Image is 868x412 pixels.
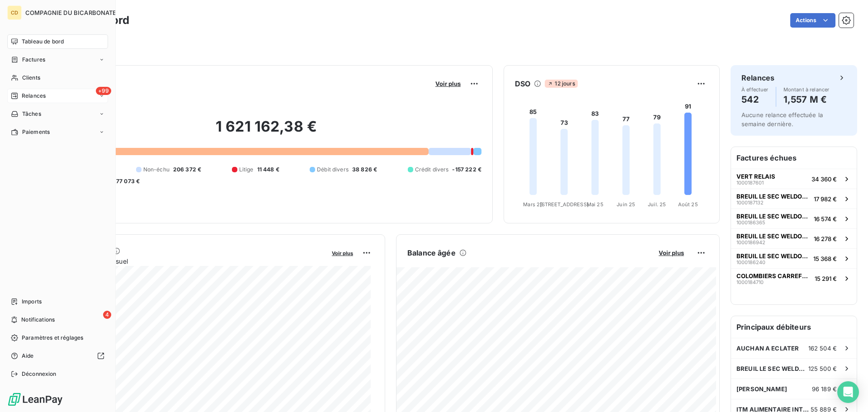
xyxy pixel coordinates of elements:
span: Clients [22,74,40,82]
span: Crédit divers [415,166,449,174]
button: BREUIL LE SEC WELDOM ENTREPOT-30100018713217 982 € [731,189,857,208]
button: Actions [790,13,835,28]
span: 125 500 € [808,365,837,372]
button: Voir plus [656,249,687,257]
tspan: Mars 25 [523,201,543,208]
a: Imports [7,294,108,309]
span: 4 [103,311,111,319]
a: Paramètres et réglages [7,331,108,345]
a: Aide [7,349,108,363]
a: +99Relances [7,89,108,103]
span: 96 189 € [812,385,837,393]
span: 162 504 € [808,345,837,352]
span: 1000186240 [736,260,765,265]
span: Voir plus [332,250,353,256]
span: BREUIL LE SEC WELDOM ENTREPOT-30 [736,365,808,372]
tspan: Mai 25 [587,201,604,208]
button: COLOMBIERS CARREFOUR -011100018471015 291 € [731,268,857,288]
button: BREUIL LE SEC WELDOM ENTREPOT-30100018624015 368 € [731,248,857,268]
span: Paramètres et réglages [22,334,83,342]
span: Voir plus [659,249,684,256]
span: COMPAGNIE DU BICARBONATE [25,9,117,16]
span: 17 982 € [814,195,837,203]
span: 12 jours [545,80,577,88]
span: Tâches [22,110,41,118]
span: Déconnexion [22,370,57,378]
span: 16 574 € [814,215,837,223]
span: Litige [239,166,254,174]
a: Tâches [7,107,108,121]
h6: Factures échues [731,147,857,169]
div: CD [7,5,22,20]
span: COLOMBIERS CARREFOUR -011 [736,272,811,279]
tspan: [STREET_ADDRESS] [540,201,589,208]
span: 11 448 € [257,166,279,174]
a: Paiements [7,125,108,139]
span: Aide [22,352,34,360]
a: Factures [7,52,108,67]
a: Tableau de bord [7,34,108,49]
span: Débit divers [317,166,349,174]
h6: Relances [741,72,774,83]
span: 34 360 € [811,175,837,183]
h6: Principaux débiteurs [731,316,857,338]
h6: DSO [515,78,530,89]
span: +99 [96,87,111,95]
h4: 1,557 M € [783,92,830,107]
button: Voir plus [433,80,463,88]
span: 1000187601 [736,180,764,185]
span: BREUIL LE SEC WELDOM ENTREPOT-30 [736,252,810,260]
span: 38 826 € [352,166,377,174]
span: -77 073 € [113,177,140,185]
span: BREUIL LE SEC WELDOM ENTREPOT-30 [736,232,810,240]
span: 15 368 € [813,255,837,262]
tspan: Juin 25 [617,201,635,208]
a: Clients [7,71,108,85]
h4: 542 [741,92,769,107]
span: VERT RELAIS [736,173,775,180]
span: Notifications [21,316,55,324]
button: BREUIL LE SEC WELDOM ENTREPOT-30100018636516 574 € [731,208,857,228]
img: Logo LeanPay [7,392,63,407]
span: Chiffre d'affaires mensuel [51,256,325,266]
span: 1000186942 [736,240,765,245]
span: Non-échu [143,166,170,174]
span: Montant à relancer [783,87,830,92]
span: 15 291 € [815,275,837,282]
button: BREUIL LE SEC WELDOM ENTREPOT-30100018694216 278 € [731,228,857,248]
span: Factures [22,56,45,64]
span: 1000184710 [736,279,764,285]
span: Relances [22,92,46,100]
tspan: Juil. 25 [648,201,666,208]
button: VERT RELAIS100018760134 360 € [731,169,857,189]
button: Voir plus [329,249,356,257]
span: Tableau de bord [22,38,64,46]
span: Voir plus [435,80,461,87]
span: 1000187132 [736,200,764,205]
span: 206 372 € [173,166,201,174]
span: Aucune relance effectuée la semaine dernière. [741,111,823,128]
span: À effectuer [741,87,769,92]
span: Imports [22,298,42,306]
span: Paiements [22,128,50,136]
h6: Balance âgée [407,247,456,258]
span: BREUIL LE SEC WELDOM ENTREPOT-30 [736,193,810,200]
span: 16 278 € [814,235,837,242]
span: BREUIL LE SEC WELDOM ENTREPOT-30 [736,213,810,220]
span: 1000186365 [736,220,765,225]
tspan: Août 25 [678,201,698,208]
span: AUCHAN A ECLATER [736,345,799,352]
div: Open Intercom Messenger [837,381,859,403]
h2: 1 621 162,38 € [51,118,481,145]
span: [PERSON_NAME] [736,385,787,393]
span: -157 222 € [452,166,481,174]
